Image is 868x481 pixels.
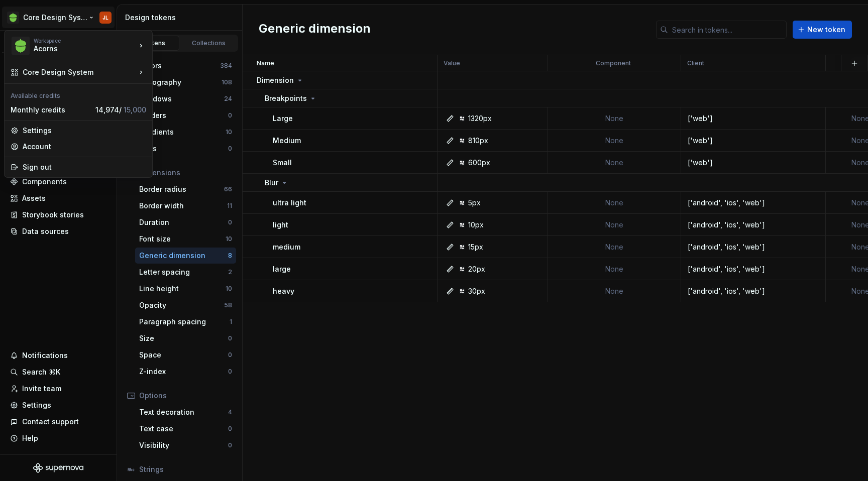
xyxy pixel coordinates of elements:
[12,37,30,55] img: 236da360-d76e-47e8-bd69-d9ae43f958f1.png
[23,126,146,136] div: Settings
[11,105,91,115] div: Monthly credits
[34,38,136,44] div: Workspace
[7,86,150,102] div: Available credits
[23,162,146,172] div: Sign out
[124,105,146,114] span: 15,000
[95,105,146,114] span: 14,974 /
[23,67,136,77] div: Core Design System
[23,142,146,152] div: Account
[34,44,119,54] div: Acorns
